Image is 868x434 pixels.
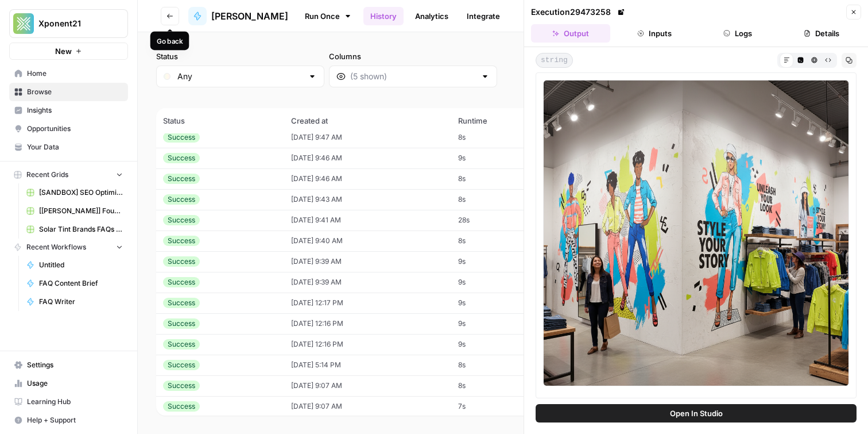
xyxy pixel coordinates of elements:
span: [SANDBOX] SEO Optimizations [39,187,123,198]
td: [DATE] 12:17 PM [284,293,451,313]
td: 8s [451,127,560,148]
td: [DATE] 9:47 AM [284,127,451,148]
td: [DATE] 9:07 AM [284,396,451,417]
div: Success [163,381,200,391]
div: Success [163,174,200,184]
img: Xponent21 Logo [13,13,34,34]
div: Success [163,318,200,329]
button: Details [782,24,861,43]
span: Your Data [27,142,123,152]
img: output preview [543,80,849,386]
a: [SANDBOX] SEO Optimizations [21,183,128,202]
button: Logs [699,24,778,43]
div: Success [163,339,200,349]
div: Success [163,236,200,246]
span: FAQ Content Brief [39,278,123,289]
span: Browse [27,87,123,97]
a: FAQ Content Brief [21,274,128,293]
a: Untitled [21,256,128,274]
div: Success [163,215,200,225]
a: [[PERSON_NAME]] Fountain of You MD [21,202,128,220]
td: 8s [451,168,560,189]
td: [DATE] 9:40 AM [284,231,451,251]
div: Success [163,194,200,205]
span: Help + Support [27,415,123,425]
div: Execution 29473258 [531,6,627,18]
td: 8s [451,375,560,396]
td: 8s [451,189,560,210]
button: Recent Workflows [9,239,128,256]
div: Success [163,401,200,412]
td: 7s [451,396,560,417]
td: 9s [451,293,560,313]
a: Browse [9,83,128,101]
div: Success [163,360,200,370]
td: [DATE] 9:46 AM [284,148,451,168]
span: New [55,45,72,57]
th: Runtime [451,108,560,133]
span: (18 records) [156,87,850,108]
button: Open In Studio [536,404,857,423]
td: [DATE] 9:39 AM [284,251,451,272]
td: 8s [451,231,560,251]
span: Usage [27,378,123,389]
span: Insights [27,105,123,116]
a: Usage [9,374,128,393]
td: 9s [451,148,560,168]
button: Inputs [615,24,694,43]
a: [PERSON_NAME] [188,7,288,25]
td: 28s [451,210,560,231]
div: Success [163,153,200,163]
div: Success [163,298,200,308]
span: [PERSON_NAME] [211,9,288,23]
th: Created at [284,108,451,133]
a: FAQ Writer [21,293,128,311]
td: 9s [451,251,560,272]
td: 8s [451,355,560,375]
a: History [363,7,404,25]
a: Analytics [408,7,455,25]
span: Solar Tint Brands FAQs Workflows [39,224,123,235]
span: Recent Grids [26,170,68,180]
button: Help + Support [9,411,128,429]
a: Settings [9,356,128,374]
input: (5 shown) [350,71,476,82]
a: Your Data [9,138,128,156]
div: Success [163,132,200,143]
span: Untitled [39,260,123,270]
th: Status [156,108,284,133]
span: Recent Workflows [26,242,86,252]
td: [DATE] 12:16 PM [284,313,451,334]
a: Home [9,64,128,83]
span: string [536,53,573,68]
td: 9s [451,334,560,355]
td: [DATE] 5:14 PM [284,355,451,375]
input: Any [177,71,303,82]
div: Success [163,277,200,287]
a: Run Once [297,6,359,26]
button: Output [531,24,610,43]
td: [DATE] 12:16 PM [284,334,451,355]
td: 9s [451,272,560,293]
span: Opportunities [27,124,123,134]
label: Status [156,51,324,62]
td: [DATE] 9:39 AM [284,272,451,293]
a: Solar Tint Brands FAQs Workflows [21,220,128,239]
span: Learning Hub [27,397,123,407]
span: Settings [27,360,123,370]
span: Xponent21 [38,18,108,29]
td: [DATE] 9:41 AM [284,210,451,231]
button: Workspace: Xponent21 [9,9,128,38]
label: Columns [329,51,497,62]
span: Home [27,68,123,79]
td: 9s [451,313,560,334]
a: Insights [9,101,128,120]
td: [DATE] 9:07 AM [284,375,451,396]
a: Opportunities [9,120,128,138]
span: FAQ Writer [39,297,123,307]
button: New [9,43,128,60]
a: Learning Hub [9,393,128,411]
a: Integrate [460,7,507,25]
span: [[PERSON_NAME]] Fountain of You MD [39,206,123,216]
span: Open In Studio [670,408,723,419]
